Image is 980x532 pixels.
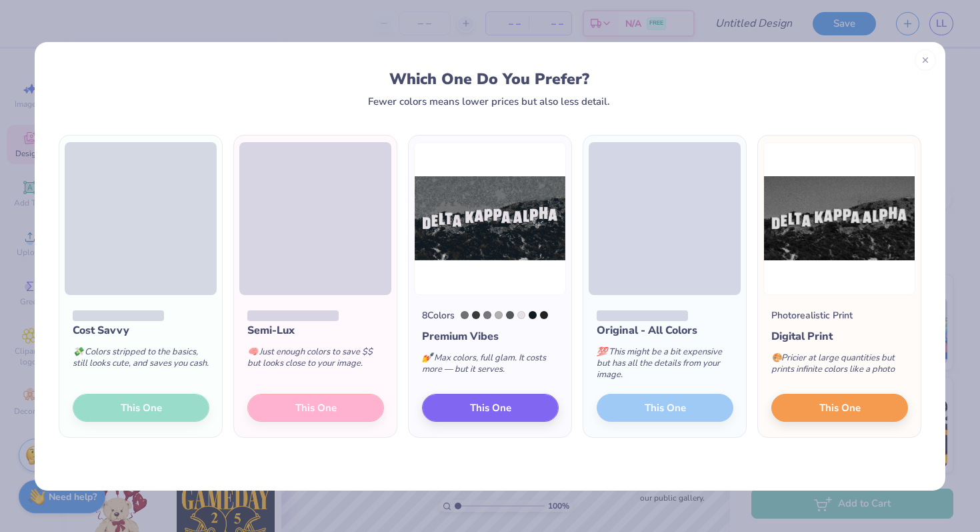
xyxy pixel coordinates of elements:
div: Black 6 C [529,311,537,319]
div: Cost Savvy [73,322,209,338]
span: 💸 [73,346,83,358]
span: This One [819,400,861,415]
div: Cool Gray 9 C [483,311,491,319]
span: 🧠 [247,346,258,358]
div: Semi-Lux [247,322,384,338]
div: Cool Gray 5 C [495,311,503,319]
div: Which One Do You Prefer? [71,70,908,88]
img: Photorealistic preview [763,142,915,295]
div: Digital Print [771,328,908,344]
div: Fewer colors means lower prices but also less detail. [368,96,610,107]
div: Just enough colors to save $$ but looks close to your image. [247,338,384,382]
span: 💅 [422,352,433,364]
div: Colors stripped to the basics, still looks cute, and saves you cash. [73,338,209,382]
div: 447 C [472,311,480,319]
div: Premium Vibes [422,328,559,344]
span: This One [470,400,511,415]
div: Max colors, full glam. It costs more — but it serves. [422,344,559,388]
div: Pricier at large quantities but prints infinite colors like a photo [771,344,908,388]
div: 425 C [506,311,514,319]
div: Neutral Black C [540,311,548,319]
img: 8 color option [414,142,566,295]
span: 🎨 [771,352,782,364]
div: This might be a bit expensive but has all the details from your image. [597,338,733,394]
div: 424 C [461,311,469,319]
span: 💯 [597,346,607,358]
button: This One [771,394,908,422]
div: Photorealistic Print [771,308,853,322]
div: 8 Colors [422,308,455,322]
div: Original - All Colors [597,322,733,338]
button: This One [422,394,559,422]
div: 663 C [517,311,525,319]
